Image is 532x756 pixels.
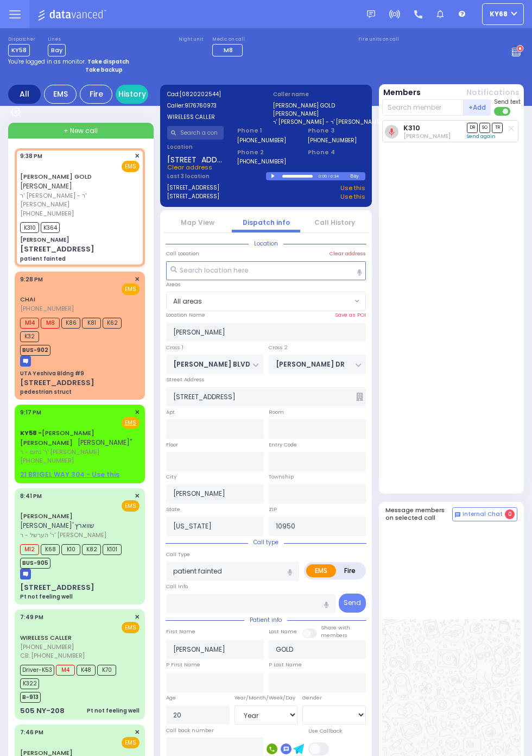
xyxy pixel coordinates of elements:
[330,250,366,257] label: Clear address
[383,87,421,98] button: Members
[167,184,219,193] a: [STREET_ADDRESS]
[167,143,224,151] label: Location
[482,3,524,25] button: ky68
[20,448,136,457] span: ר' נחום - ר' [PERSON_NAME]
[464,99,491,116] button: +Add
[466,87,520,98] button: Notifications
[167,292,352,311] span: All areas
[122,283,140,295] span: EMS
[452,507,517,521] button: Internal Chat 0
[166,661,200,669] label: P First Name
[20,470,119,479] u: 21 BRIGEL WAY 304 - Use this
[8,58,86,66] span: You're logged in as monitor.
[358,36,399,43] label: Fire units on call
[382,99,464,116] input: Search member
[20,512,73,520] a: [PERSON_NAME]
[20,665,54,676] span: Driver-K53
[167,113,259,121] label: WIRELESS CALLER
[20,275,43,283] span: 9:28 PM
[166,473,176,481] label: City
[248,538,284,546] span: Call type
[269,473,294,481] label: Township
[20,304,74,313] span: [PHONE_NUMBER]
[237,148,294,157] span: Phone 2
[455,512,460,518] img: comment-alt.png
[8,36,35,43] label: Dispatcher
[87,707,140,715] div: Pt not feeling well
[20,369,84,377] div: UTA Yeshiva Bldng #9
[20,236,69,244] div: [PERSON_NAME]
[78,438,132,447] span: [PERSON_NAME]"
[135,152,140,161] span: ✕
[185,102,217,110] span: 9176760973
[269,344,288,351] label: Cross 2
[166,506,180,513] label: State
[166,261,366,281] input: Search location here
[166,408,175,416] label: Apt
[166,250,199,257] label: Call Location
[20,633,72,642] a: WIRELESS CALLER
[20,642,74,651] span: [PHONE_NUMBER]
[308,126,365,135] span: Phone 3
[492,123,503,133] span: TR
[321,632,347,639] span: members
[494,98,521,106] span: Send text
[103,544,122,555] span: K101
[20,356,31,367] img: message-box.svg
[20,255,66,263] div: patient fainted
[167,126,224,140] input: Search a contact
[135,728,140,737] span: ✕
[167,90,259,98] label: Cad:
[166,628,195,635] label: First Name
[308,136,357,144] label: [PHONE_NUMBER]
[212,36,246,43] label: Medic on call
[20,544,39,555] span: M12
[82,544,101,555] span: K82
[20,152,42,160] span: 9:38 PM
[273,90,365,98] label: Caller name
[166,441,178,449] label: Floor
[20,388,72,396] div: pedestrian struct
[467,133,496,140] a: Send again
[335,564,364,577] label: Fire
[479,123,490,133] span: SO
[20,408,41,417] span: 9:17 PM
[235,694,298,702] div: Year/Month/Week/Day
[41,222,60,233] span: K364
[61,318,80,329] span: K86
[122,500,140,512] span: EMS
[97,665,116,676] span: K70
[269,441,297,449] label: Entry Code
[20,191,136,209] span: ר' [PERSON_NAME] - ר' [PERSON_NAME]
[44,85,77,104] div: EMS
[20,678,39,689] span: K322
[135,408,140,417] span: ✕
[321,624,350,631] small: Share with
[167,172,267,180] label: Last 3 location
[403,124,420,132] a: K310
[20,345,50,356] span: BUS-902
[340,192,365,201] a: Use this
[335,311,366,319] label: Save as POI
[20,728,43,736] span: 7:46 PM
[20,172,92,181] a: [PERSON_NAME] GOLD
[166,694,176,702] label: Age
[116,85,148,104] a: History
[20,456,74,465] span: [PHONE_NUMBER]
[20,222,39,233] span: K310
[20,429,42,437] span: KY58 -
[403,132,451,140] span: Lipa Blumenthal
[308,727,342,735] label: Use Callback
[20,318,39,329] span: M14
[20,531,136,540] span: ר' הערשל - ר' [PERSON_NAME]
[166,292,366,311] span: All areas
[490,9,508,19] span: ky68
[135,613,140,622] span: ✕
[20,705,65,716] div: 505 NY-208
[20,521,94,530] span: [PERSON_NAME]' שווארץ
[20,569,31,579] img: message-box.svg
[244,616,287,624] span: Patient info
[180,90,221,98] span: [0820202544]
[166,281,181,288] label: Areas
[56,665,75,676] span: M4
